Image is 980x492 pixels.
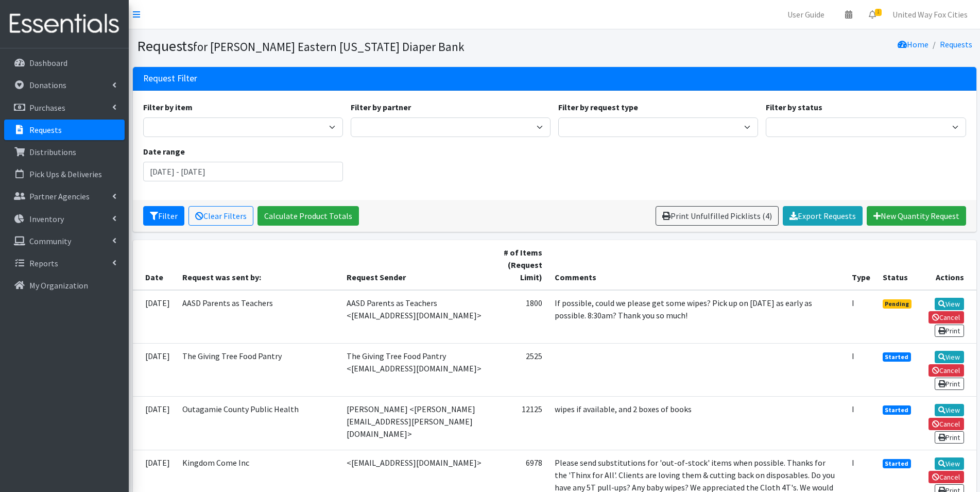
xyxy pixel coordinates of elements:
p: Inventory [29,214,64,224]
td: 12125 [492,397,548,450]
a: Dashboard [4,53,125,73]
a: Distributions [4,142,125,162]
a: Clear Filters [188,206,253,226]
p: Requests [29,125,62,135]
a: View [935,351,964,363]
span: Pending [883,299,912,309]
a: View [935,404,964,416]
td: [PERSON_NAME] <[PERSON_NAME][EMAIL_ADDRESS][PERSON_NAME][DOMAIN_NAME]> [340,397,492,450]
h1: Requests [137,37,551,55]
th: Type [846,240,876,290]
p: My Organization [29,280,88,291]
a: Print [935,325,964,337]
a: Requests [940,39,972,49]
th: Actions [919,240,976,290]
span: Started [883,405,912,415]
p: Pick Ups & Deliveries [29,169,102,179]
th: Request Sender [340,240,492,290]
a: New Quantity Request [867,206,966,226]
a: Pick Ups & Deliveries [4,164,125,184]
button: Filter [143,206,184,226]
span: Started [883,352,912,362]
a: Print [935,378,964,390]
p: Community [29,236,71,246]
a: Cancel [929,311,964,324]
label: Filter by request type [558,101,638,113]
a: United Way Fox Cities [884,4,976,25]
p: Purchases [29,103,65,113]
a: 1 [861,4,884,25]
a: Inventory [4,209,125,229]
a: My Organization [4,275,125,296]
a: View [935,457,964,470]
td: The Giving Tree Food Pantry <[EMAIL_ADDRESS][DOMAIN_NAME]> [340,343,492,396]
abbr: Individual [852,404,854,414]
a: Partner Agencies [4,186,125,207]
abbr: Individual [852,351,854,361]
a: Cancel [929,471,964,483]
a: User Guide [779,4,833,25]
span: Started [883,459,912,468]
a: Cancel [929,418,964,430]
input: January 1, 2011 - December 31, 2011 [143,162,343,181]
p: Distributions [29,147,76,157]
th: Date [133,240,176,290]
a: Purchases [4,97,125,118]
label: Filter by item [143,101,193,113]
td: The Giving Tree Food Pantry [176,343,340,396]
td: [DATE] [133,397,176,450]
a: Export Requests [783,206,863,226]
th: Status [876,240,920,290]
label: Date range [143,145,185,158]
span: 1 [875,9,882,16]
p: Donations [29,80,66,90]
a: Requests [4,120,125,140]
td: AASD Parents as Teachers <[EMAIL_ADDRESS][DOMAIN_NAME]> [340,290,492,344]
td: wipes if available, and 2 boxes of books [548,397,846,450]
td: Outagamie County Public Health [176,397,340,450]
small: for [PERSON_NAME] Eastern [US_STATE] Diaper Bank [193,39,465,54]
th: # of Items (Request Limit) [492,240,548,290]
td: If possible, could we please get some wipes? Pick up on [DATE] as early as possible. 8:30am? Than... [548,290,846,344]
p: Reports [29,258,58,268]
a: Home [898,39,929,49]
label: Filter by partner [351,101,411,113]
th: Request was sent by: [176,240,340,290]
a: Calculate Product Totals [257,206,359,226]
a: View [935,298,964,310]
a: Print Unfulfilled Picklists (4) [656,206,779,226]
p: Dashboard [29,58,67,68]
a: Community [4,231,125,251]
a: Print [935,431,964,444]
label: Filter by status [766,101,822,113]
a: Cancel [929,364,964,377]
a: Donations [4,75,125,95]
td: 2525 [492,343,548,396]
abbr: Individual [852,457,854,468]
td: [DATE] [133,290,176,344]
h3: Request Filter [143,73,197,84]
abbr: Individual [852,298,854,308]
a: Reports [4,253,125,274]
td: AASD Parents as Teachers [176,290,340,344]
p: Partner Agencies [29,191,90,201]
img: HumanEssentials [4,7,125,41]
td: 1800 [492,290,548,344]
td: [DATE] [133,343,176,396]
th: Comments [548,240,846,290]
